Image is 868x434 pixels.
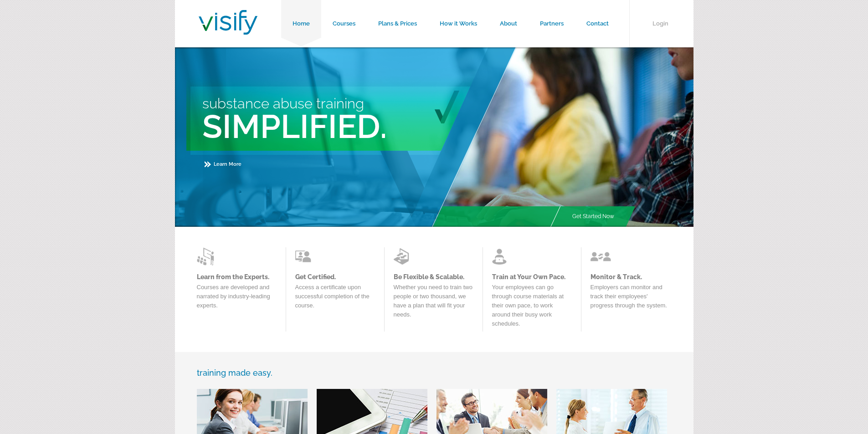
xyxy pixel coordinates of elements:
a: Train at Your Own Pace. [492,273,572,281]
img: Learn from the Experts [394,247,414,266]
a: Monitor & Track. [591,273,670,281]
h3: Substance Abuse Training [202,95,519,112]
a: Get Certified. [295,273,375,281]
p: Access a certificate upon successful completion of the course. [295,283,375,315]
p: Your employees can go through course materials at their own pace, to work around their busy work ... [492,283,572,333]
a: Learn More [205,161,241,167]
img: Visify Training [199,10,257,35]
a: Get Started Now [561,206,626,227]
img: Main Image [431,47,693,227]
h3: training made easy. [197,368,672,378]
a: Learn from the Experts. [197,273,277,281]
p: Courses are developed and narrated by industry-leading experts. [197,283,277,315]
img: Learn from the Experts [295,247,316,266]
a: Visify Training [199,24,257,37]
p: Employers can monitor and track their employees' progress through the system. [591,283,670,315]
a: Be Flexible & Scalable. [394,273,473,281]
h2: Simplified. [202,107,519,146]
img: Learn from the Experts [197,247,217,266]
p: Whether you need to train two people or two thousand, we have a plan that will fit your needs. [394,283,473,324]
img: Learn from the Experts [492,247,513,266]
img: Learn from the Experts [591,247,611,266]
